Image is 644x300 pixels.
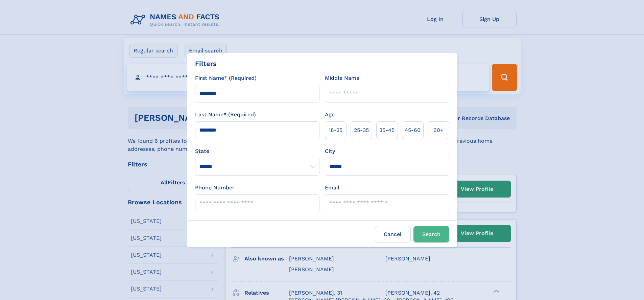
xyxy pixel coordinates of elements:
button: Search [413,226,449,243]
span: 35‑45 [379,126,395,134]
label: First Name* (Required) [195,74,257,82]
span: 45‑60 [405,126,421,134]
label: Middle Name [325,74,359,82]
span: 60+ [433,126,444,134]
span: 25‑35 [354,126,369,134]
div: Filters [195,59,217,69]
span: 18‑25 [329,126,342,134]
label: Email [325,184,339,192]
label: Cancel [375,226,411,243]
label: Age [325,111,335,119]
label: State [195,147,319,155]
label: Phone Number [195,184,235,192]
label: City [325,147,335,155]
label: Last Name* (Required) [195,111,256,119]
